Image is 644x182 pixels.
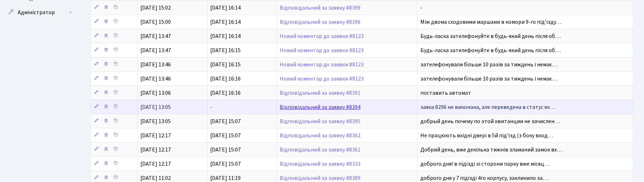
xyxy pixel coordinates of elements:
span: [DATE] 13:05 [141,103,171,111]
a: Відповідальний за заявку #8391 [280,89,360,97]
a: Новий коментар до заявки #8123 [280,75,364,83]
span: [DATE] 16:14 [210,18,241,26]
span: - [210,103,212,111]
span: зателефонували більше 10 разів за тиждень і немає… [420,61,558,68]
span: заяка 8296 не виконана, але переведена в статус як… [420,103,555,111]
span: [DATE] 13:46 [141,61,171,68]
a: Новий коментар до заявки #8123 [280,32,364,40]
span: добрый день почему по этой квитанции не зачислен… [420,117,560,125]
span: [DATE] 15:07 [210,117,241,125]
span: поставить автомат [420,89,471,97]
span: Не працюють вхідні двері в 5й під'їзд (з боку вход… [420,132,553,139]
a: Відповідальний за заявку #8396 [280,18,360,26]
span: [DATE] 12:17 [141,146,171,154]
span: Між двома сходовими маршами в комори 9-го під'їзду… [420,18,561,26]
a: Новий коментар до заявки #8123 [280,61,364,68]
span: [DATE] 13:47 [141,32,171,40]
a: Відповідальний за заявку #8361 [280,146,360,154]
span: [DATE] 11:02 [141,174,171,182]
span: [DATE] 13:05 [141,117,171,125]
span: Будь-ласка зателефонуйте в будь-який день після об… [420,32,561,40]
span: доброго дня у 7 підїзді 4го корпусу, заклинило за… [420,174,548,182]
span: [DATE] 15:07 [210,146,241,154]
span: [DATE] 16:15 [210,61,241,68]
a: Відповідальний за заявку #8394 [280,103,360,111]
span: [DATE] 13:47 [141,46,171,54]
span: [DATE] 15:07 [210,160,241,168]
a: Адміністратор [4,5,74,20]
a: Відповідальний за заявку #8389 [280,174,360,182]
span: Будь-ласка зателефонуйте в будь-який день після об… [420,46,561,54]
span: [DATE] 16:14 [210,4,241,12]
span: [DATE] 15:02 [141,4,171,12]
span: [DATE] 15:07 [210,132,241,139]
a: Відповідальний за заявку #8395 [280,117,360,125]
span: [DATE] 16:16 [210,75,241,83]
span: [DATE] 13:06 [141,89,171,97]
span: - [420,4,422,12]
span: [DATE] 11:19 [210,174,241,182]
a: Новий коментар до заявки #8123 [280,46,364,54]
span: [DATE] 12:17 [141,132,171,139]
a: Відповідальний за заявку #8333 [280,160,360,168]
span: [DATE] 12:17 [141,160,171,168]
span: доброго дня! в підїзді зі сторони парку вже місяц… [420,160,550,168]
span: Добрий день, вже декілька тижнів зламаний замок вх… [420,146,562,154]
span: [DATE] 13:46 [141,75,171,83]
span: зателефонували більше 10 разів за тиждень і немає… [420,75,558,83]
a: Відповідальний за заявку #8362 [280,132,360,139]
a: Відповідальний за заявку #8399 [280,4,360,12]
span: [DATE] 16:15 [210,46,241,54]
span: [DATE] 15:00 [141,18,171,26]
span: [DATE] 16:16 [210,89,241,97]
span: [DATE] 16:14 [210,32,241,40]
